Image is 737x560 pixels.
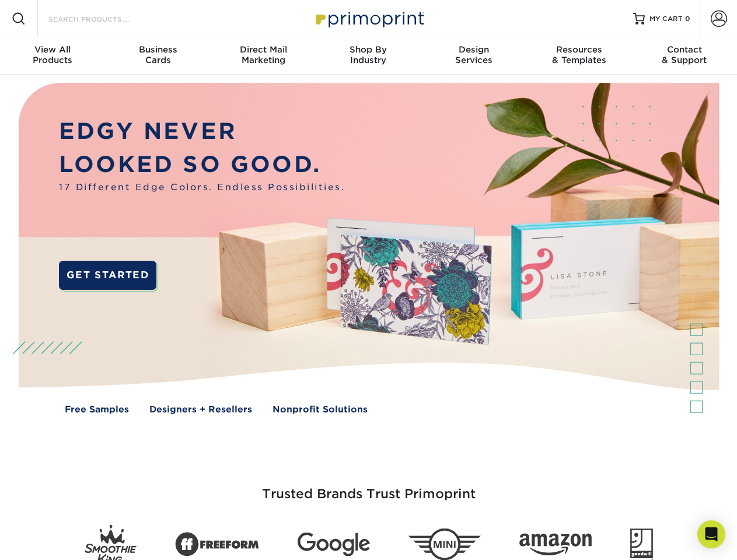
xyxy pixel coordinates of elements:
a: Direct MailMarketing [211,37,316,75]
p: LOOKED SO GOOD. [59,148,345,181]
img: Goodwill [630,528,653,560]
a: Free Samples [65,403,129,416]
div: Industry [316,44,421,65]
div: Open Intercom Messenger [697,520,725,548]
span: 17 Different Edge Colors. Endless Possibilities. [59,181,345,194]
p: EDGY NEVER [59,115,345,148]
span: 0 [685,15,690,23]
div: Cards [105,44,210,65]
a: BusinessCards [105,37,210,75]
span: Shop By [316,44,421,55]
a: GET STARTED [59,261,156,290]
span: Design [421,44,526,55]
a: DesignServices [421,37,526,75]
span: Business [105,44,210,55]
div: & Support [632,44,737,65]
div: Marketing [211,44,316,65]
img: Amazon [519,534,592,556]
input: SEARCH PRODUCTS..... [47,12,161,26]
h3: Trusted Brands Trust Primoprint [27,459,710,516]
span: Contact [632,44,737,55]
span: Resources [526,44,631,55]
span: Direct Mail [211,44,316,55]
div: & Templates [526,44,631,65]
a: Contact& Support [632,37,737,75]
a: Resources& Templates [526,37,631,75]
img: Primoprint [310,6,427,31]
a: Designers + Resellers [149,403,252,416]
div: Services [421,44,526,65]
a: Nonprofit Solutions [273,403,368,416]
span: MY CART [649,14,683,24]
img: Google [298,533,370,556]
a: Shop ByIndustry [316,37,421,75]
